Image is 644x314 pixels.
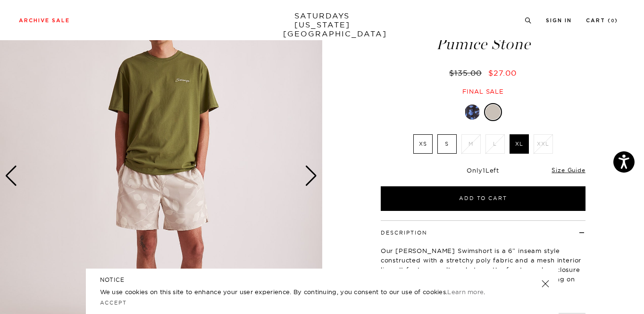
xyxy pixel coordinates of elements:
[381,246,585,303] p: Our [PERSON_NAME] Swimshort is a 6” inseam style constructed with a stretchy poly fabric and a me...
[100,287,511,297] p: We use cookies on this site to enhance your user experience. By continuing, you consent to our us...
[381,186,585,211] button: Add to Cart
[379,3,587,52] h1: [PERSON_NAME] Impressions Swim Shorts
[586,18,618,23] a: Cart (0)
[5,166,17,186] div: Previous slide
[510,134,529,154] label: XL
[488,68,517,78] span: $27.00
[305,166,318,186] div: Next slide
[483,166,485,174] span: 1
[449,68,485,78] del: $135.00
[611,19,615,23] small: 0
[100,299,127,306] a: Accept
[19,18,70,23] a: Archive Sale
[546,18,572,23] a: Sign In
[552,166,585,174] a: Size Guide
[379,87,587,96] div: Final sale
[381,166,585,174] div: Only Left
[100,276,544,284] h5: NOTICE
[437,134,457,154] label: S
[283,11,361,38] a: SATURDAYS[US_STATE][GEOGRAPHIC_DATA]
[381,230,427,235] button: Description
[447,288,484,296] a: Learn more
[413,134,433,154] label: XS
[379,36,587,52] span: Pumice Stone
